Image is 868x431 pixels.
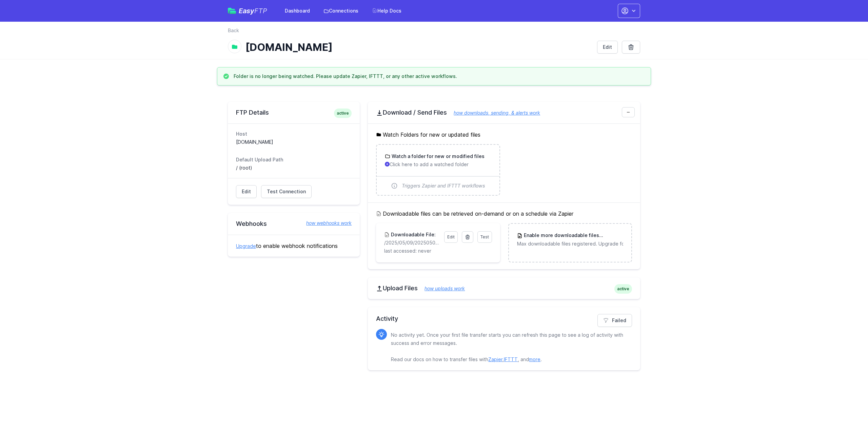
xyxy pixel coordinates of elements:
[228,8,236,14] img: easyftp_logo.png
[376,131,632,139] h5: Watch Folders for new or updated files
[384,248,492,254] p: last accessed: never
[376,109,632,117] h2: Download / Send Files
[319,5,362,17] a: Connections
[517,240,623,247] p: Max downloadable files registered. Upgrade for more.
[529,356,540,362] a: more
[236,156,352,163] dt: Default Upload Path
[254,7,267,15] span: FTP
[281,5,314,17] a: Dashboard
[402,182,485,189] span: Triggers Zapier and IFTTT workflows
[504,356,518,362] a: IFTTT
[261,185,312,198] a: Test Connection
[597,41,618,54] a: Edit
[228,7,267,14] a: EasyFTP
[334,109,352,118] span: active
[236,243,256,249] a: Upgrade
[377,145,499,195] a: Watch a folder for new or modified files Click here to add a watched folder Triggers Zapier and I...
[299,220,352,227] a: how webhooks work
[236,131,352,137] dt: Host
[234,73,457,80] h3: Folder is no longer being watched. Please update Zapier, IFTTT, or any other active workflows.
[267,188,306,195] span: Test Connection
[376,314,632,324] h2: Activity
[376,284,632,292] h2: Upload Files
[599,232,624,239] span: Upgrade
[236,185,257,198] a: Edit
[236,220,352,228] h2: Webhooks
[239,7,267,14] span: Easy
[236,109,352,117] h2: FTP Details
[245,41,592,53] h1: [DOMAIN_NAME]
[228,27,239,34] a: Back
[488,356,502,362] a: Zapier
[228,27,640,38] nav: Breadcrumb
[614,284,632,294] span: active
[390,231,436,238] h3: Downloadable File:
[447,110,540,116] a: how downloads, sending, & alerts work
[384,239,440,246] p: /2025/05/09/20250509171559_inbound_0422652309_0756011820.mp3
[368,5,406,17] a: Help Docs
[391,331,627,364] p: No activity yet. Once your first file transfer starts you can refresh this page to see a log of a...
[418,286,465,291] a: how uploads work
[385,161,491,168] p: Click here to add a watched folder
[236,139,352,145] dd: [DOMAIN_NAME]
[597,314,632,327] a: Failed
[480,234,489,239] span: Test
[228,235,360,257] div: to enable webhook notifications
[376,210,632,218] h5: Downloadable files can be retrieved on-demand or on a schedule via Zapier
[236,164,352,171] dd: / (root)
[477,231,492,243] a: Test
[522,232,623,239] h3: Enable more downloadable files
[390,153,485,160] h3: Watch a folder for new or modified files
[444,231,458,243] a: Edit
[509,224,631,255] a: Enable more downloadable filesUpgrade Max downloadable files registered. Upgrade for more.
